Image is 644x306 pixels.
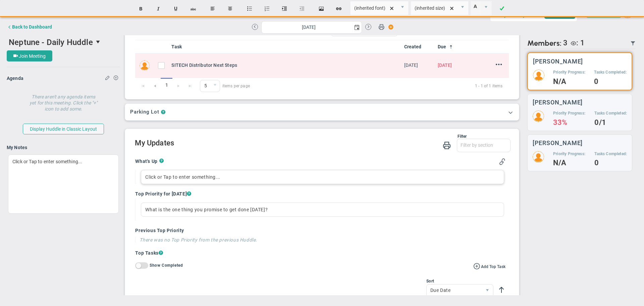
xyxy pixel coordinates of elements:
a: Task [171,44,398,49]
h4: 33% [553,120,585,126]
span: Add Top Task [481,264,505,269]
span: Action Button [385,23,394,32]
h5: Priority Progress: [553,151,585,157]
button: Back to Dashboard [7,20,52,34]
span: Print Huddle [378,24,384,33]
img: 204800.Person.photo [533,70,544,81]
div: Sort [426,279,493,283]
button: Display Huddle in Classic Layout [23,124,104,134]
h4: 0 [594,160,627,166]
span: Due Date [427,285,482,296]
span: 1 [580,39,585,47]
h5: Tasks Completed: [594,111,627,116]
h4: There was no Top Priority from the previous Huddle. [140,237,505,243]
img: 204799.Person.photo [533,151,544,163]
span: Print My Huddle Updates [443,141,451,149]
h3: Parking Lot [130,109,159,115]
h4: 0/1 [594,120,627,126]
span: select [352,21,362,33]
label: Show Completed [150,263,183,268]
span: select [397,1,408,15]
span: select [480,1,491,15]
h4: Top Priority for [DATE] [135,191,505,197]
h3: [PERSON_NAME] [533,99,583,105]
div: What is the one thing you promise to get done [DATE]? [141,203,504,217]
button: Indent [276,2,292,15]
button: Insert ordered list [259,2,275,15]
span: 3 [563,39,568,48]
span: Members: [527,39,561,48]
span: Current selected color is rgba(255, 255, 255, 0) [471,1,492,15]
span: 1 - 1 of 1 items [258,82,503,90]
h4: What's Up [135,158,159,164]
div: SITECH Distributor Next Steps [171,61,398,69]
span: Join Meeting [19,53,46,59]
h5: Tasks Completed: [594,151,627,157]
input: Font Name [351,1,397,15]
h4: Previous Top Priority [135,227,505,233]
input: Filter by section [457,139,510,151]
a: Created [404,44,432,49]
button: Join Meeting [7,50,52,61]
span: 0 [200,80,220,92]
img: 204747.Person.photo [533,111,544,122]
span: Agenda [7,76,23,81]
h2: My Updates [135,139,510,148]
h4: N/A [553,160,585,166]
span: 5 [200,80,210,92]
span: items per page [200,80,250,92]
span: [DATE] [438,62,452,68]
h5: Priority Progress: [553,111,585,116]
h4: There aren't any agenda items yet for this meeting. Click the "+" icon to add some. [30,89,98,112]
button: Strikethrough [185,2,201,15]
span: 1 [161,78,172,92]
h5: Tasks Completed: [594,70,627,75]
h4: N/A [553,79,585,85]
span: Neptune - Daily Huddle [9,38,93,47]
button: Align text left [205,2,221,15]
button: Center text [222,2,238,15]
div: Back to Dashboard [12,24,52,30]
img: Neil Dearing [140,60,150,71]
div: Filter [135,134,467,139]
span: Filter Updated Members [630,41,636,46]
span: select [210,80,220,92]
button: Italic [150,2,166,15]
div: Click or Tap to enter something... [141,170,504,184]
button: Insert hyperlink [331,2,347,15]
h4: 0 [594,79,627,85]
button: Bold [133,2,149,15]
a: Due [438,44,466,49]
button: Add Top Task [473,262,505,270]
div: Click or Tap to enter something... [8,155,119,214]
button: Underline [168,2,184,15]
button: Insert unordered list [241,2,258,15]
h4: My Notes [7,144,120,150]
a: Done! [494,2,510,15]
h4: Top Tasks [135,250,505,256]
h3: [PERSON_NAME] [533,140,583,146]
div: Craig Churchill is a Viewer. [568,39,585,48]
span: : [576,39,578,47]
span: select [93,36,104,48]
span: select [457,1,468,15]
h3: [PERSON_NAME] [533,58,583,64]
span: select [482,285,493,297]
input: Font Size [411,1,457,15]
button: Insert image [313,2,329,15]
div: Tue Apr 15 2025 07:09:04 GMT+0100 (British Summer Time) [404,61,432,69]
h5: Priority Progress: [553,70,585,75]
